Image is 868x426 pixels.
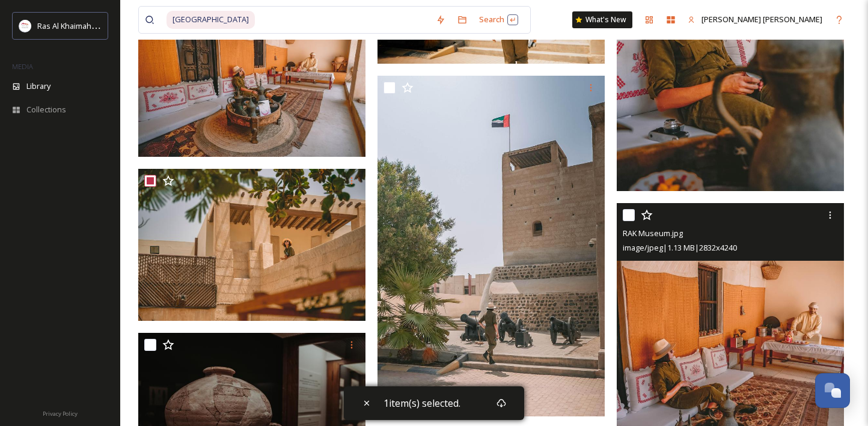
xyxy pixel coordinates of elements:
[26,104,66,115] span: Collections
[138,169,365,321] img: RAK Museum.jpg
[138,5,365,157] img: RAK Museum.jpg
[12,62,33,71] span: MEDIA
[623,228,683,239] span: RAK Museum.jpg
[623,242,737,253] span: image/jpeg | 1.13 MB | 2832 x 4240
[701,14,822,25] span: [PERSON_NAME] [PERSON_NAME]
[43,406,78,420] a: Privacy Policy
[473,8,524,31] div: Search
[167,11,255,28] span: [GEOGRAPHIC_DATA]
[37,20,207,31] span: Ras Al Khaimah Tourism Development Authority
[43,410,78,418] span: Privacy Policy
[384,397,460,410] span: 1 item(s) selected.
[682,8,828,31] a: [PERSON_NAME] [PERSON_NAME]
[572,11,632,28] a: What's New
[377,76,605,416] img: RAK Museum.jpg
[815,373,850,408] button: Open Chat
[26,81,50,92] span: Library
[19,20,31,32] img: Logo_RAKTDA_RGB-01.png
